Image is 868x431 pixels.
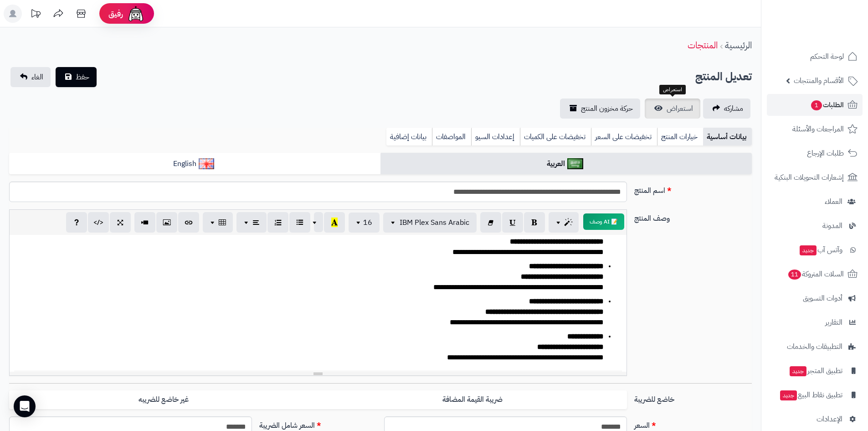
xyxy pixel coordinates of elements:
span: إشعارات التحويلات البنكية [775,171,844,184]
button: IBM Plex Sans Arabic [383,213,477,233]
div: Open Intercom Messenger [14,395,36,417]
a: الإعدادات [767,408,863,430]
label: وصف المنتج [631,209,755,224]
span: جديد [790,366,806,376]
a: المراجعات والأسئلة [767,118,863,140]
a: لوحة التحكم [767,46,863,68]
a: السلات المتروكة11 [767,263,863,285]
span: التطبيقات والخدمات [787,340,842,353]
span: العملاء [825,195,842,208]
span: أدوات التسويق [803,292,842,305]
label: اسم المنتج [631,182,755,196]
span: جديد [800,245,817,255]
button: 16 [349,213,380,233]
span: رفيق [108,8,123,19]
span: حركة مخزون المنتج [581,103,633,114]
label: ضريبة القيمة المضافة [318,390,627,409]
a: المدونة [767,215,863,237]
a: تخفيضات على السعر [591,128,657,146]
img: ai-face.png [127,5,145,23]
a: تطبيق نقاط البيعجديد [767,384,863,406]
a: تخفيضات على الكميات [520,128,591,146]
a: بيانات إضافية [386,128,432,146]
a: التقارير [767,312,863,333]
span: IBM Plex Sans Arabic [400,217,469,228]
a: المواصفات [432,128,471,146]
span: وآتس آب [799,244,842,256]
img: English [199,158,215,169]
span: المراجعات والأسئلة [792,123,844,135]
span: جديد [780,390,797,400]
span: تطبيق نقاط البيع [779,389,842,401]
span: الأقسام والمنتجات [794,74,844,87]
div: استعراض [659,85,686,95]
img: العربية [567,158,583,169]
label: غير خاضع للضريبه [9,390,318,409]
span: 1 [811,100,822,110]
span: لوحة التحكم [810,50,844,63]
span: 16 [363,217,372,228]
a: العربية [380,153,752,175]
label: السعر شامل الضريبة [256,416,380,431]
button: حفظ [56,67,97,87]
a: الرئيسية [725,38,752,52]
a: English [9,153,380,175]
span: المدونة [822,219,842,232]
span: مشاركه [724,103,743,114]
a: أدوات التسويق [767,287,863,309]
a: وآتس آبجديد [767,239,863,261]
span: طلبات الإرجاع [807,147,844,160]
a: إشعارات التحويلات البنكية [767,166,863,188]
span: السلات المتروكة [787,268,844,280]
a: بيانات أساسية [703,128,752,146]
a: العملاء [767,191,863,213]
a: الغاء [10,67,51,87]
a: حركة مخزون المنتج [560,99,640,119]
a: خيارات المنتج [657,128,703,146]
button: 📝 AI وصف [583,213,624,230]
span: 11 [788,270,801,280]
a: إعدادات السيو [471,128,520,146]
span: استعراض [667,103,693,114]
span: تطبيق المتجر [789,364,842,377]
span: حفظ [76,72,89,83]
span: الغاء [31,72,43,83]
a: الطلبات1 [767,94,863,116]
a: استعراض [645,99,700,119]
label: السعر [631,416,755,431]
span: الإعدادات [817,413,842,426]
label: خاضع للضريبة [631,390,755,405]
h2: تعديل المنتج [695,68,752,86]
span: الطلبات [810,99,844,111]
a: المنتجات [688,38,718,52]
a: طلبات الإرجاع [767,142,863,164]
a: مشاركه [703,99,750,119]
a: تحديثات المنصة [24,5,47,25]
a: تطبيق المتجرجديد [767,360,863,382]
a: التطبيقات والخدمات [767,336,863,358]
span: التقارير [825,316,842,329]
